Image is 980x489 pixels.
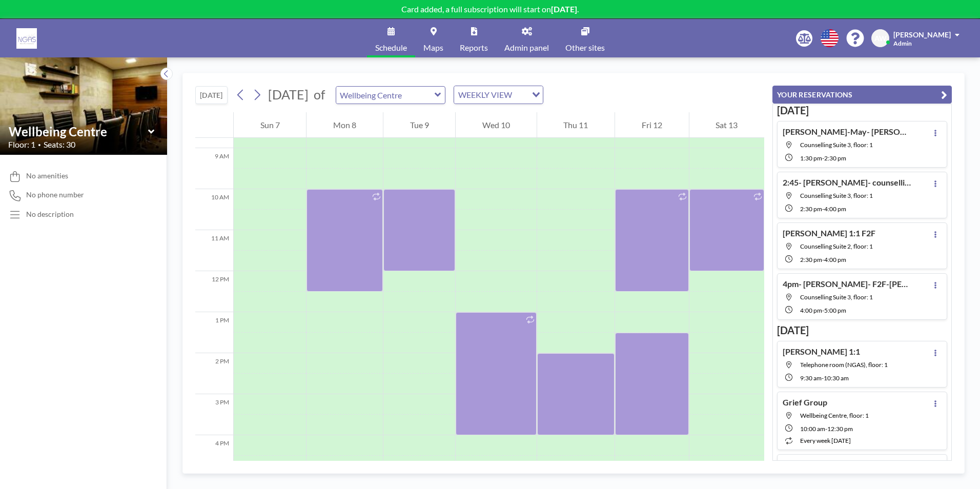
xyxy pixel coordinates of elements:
span: 1:30 PM [800,154,822,162]
span: Counselling Suite 3, floor: 1 [800,293,873,301]
span: AW [874,34,887,43]
span: 4:00 PM [824,205,846,213]
span: Wellbeing Centre, floor: 1 [800,412,869,419]
a: Reports [452,19,496,57]
div: Sat 13 [689,112,764,138]
a: Admin panel [496,19,557,57]
span: Reports [460,44,488,52]
input: Search for option [515,88,526,101]
span: Seats: 30 [44,139,75,150]
div: Tue 9 [383,112,455,138]
button: YOUR RESERVATIONS [772,86,952,104]
div: 3 PM [195,394,233,435]
span: Telephone room (NGAS), floor: 1 [800,361,888,369]
span: 2:30 PM [824,154,846,162]
h4: [PERSON_NAME]- 1:1- [PERSON_NAME] [783,460,911,470]
span: - [822,256,824,263]
span: - [825,425,827,433]
span: 10:30 AM [824,374,849,382]
span: • [38,141,41,148]
span: 9:30 AM [800,374,822,382]
h4: 2:45- [PERSON_NAME]- counselling- [PERSON_NAME]-May [783,177,911,188]
span: Counselling Suite 2, floor: 1 [800,242,873,250]
h3: [DATE] [777,104,947,117]
span: Maps [423,44,443,52]
span: Floor: 1 [8,139,35,150]
img: organization-logo [16,28,37,49]
div: Search for option [454,86,543,104]
span: of [314,87,325,103]
h4: [PERSON_NAME] 1:1 [783,347,860,357]
h4: [PERSON_NAME]-May- [PERSON_NAME] A- F2F- Counselling [783,127,911,137]
a: Maps [415,19,452,57]
span: 4:00 PM [800,307,822,314]
span: Admin panel [504,44,549,52]
div: No description [26,210,74,219]
h4: Grief Group [783,397,827,407]
span: - [822,154,824,162]
span: 2:30 PM [800,256,822,263]
div: 11 AM [195,230,233,271]
span: Schedule [375,44,407,52]
div: 1 PM [195,312,233,353]
div: Mon 8 [307,112,382,138]
span: 2:30 PM [800,205,822,213]
div: 9 AM [195,148,233,189]
div: 4 PM [195,435,233,476]
span: 4:00 PM [824,256,846,263]
div: Wed 10 [456,112,536,138]
span: No amenities [26,171,68,180]
input: Wellbeing Centre [336,87,435,104]
span: - [822,374,824,382]
h4: 4pm- [PERSON_NAME]- F2F-[PERSON_NAME]- Counselling [783,279,911,289]
span: 10:00 AM [800,425,825,433]
h3: [DATE] [777,324,947,337]
a: Schedule [367,19,415,57]
div: 2 PM [195,353,233,394]
span: [DATE] [268,87,309,102]
b: [DATE] [551,4,577,14]
div: Sun 7 [234,112,306,138]
input: Wellbeing Centre [9,124,148,139]
span: Counselling Suite 3, floor: 1 [800,192,873,199]
span: [PERSON_NAME] [893,30,951,39]
span: Counselling Suite 3, floor: 1 [800,141,873,149]
span: 12:30 PM [827,425,853,433]
span: - [822,205,824,213]
h4: [PERSON_NAME] 1:1 F2F [783,228,875,238]
span: No phone number [26,190,84,199]
div: Fri 12 [615,112,688,138]
button: [DATE] [195,86,228,104]
span: 5:00 PM [824,307,846,314]
span: Admin [893,39,912,47]
span: - [822,307,824,314]
span: Other sites [565,44,605,52]
div: 10 AM [195,189,233,230]
div: 12 PM [195,271,233,312]
div: Thu 11 [537,112,615,138]
span: WEEKLY VIEW [456,88,514,101]
span: every week [DATE] [800,437,851,444]
a: Other sites [557,19,613,57]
